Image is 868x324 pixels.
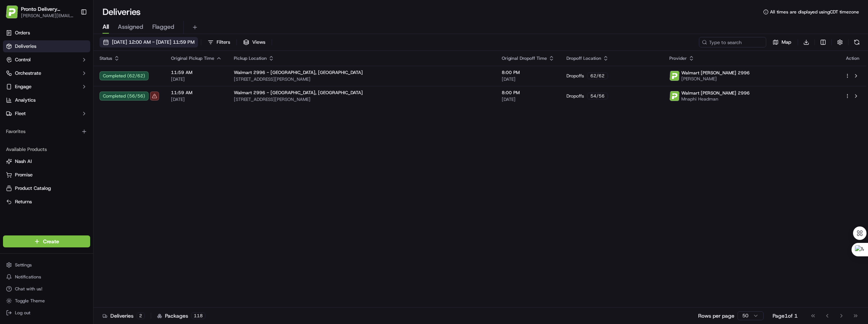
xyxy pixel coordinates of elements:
div: Packages [157,312,205,320]
div: Action [845,55,861,61]
span: Notifications [15,274,41,280]
span: [STREET_ADDRESS][PERSON_NAME] [234,96,490,102]
span: Pickup Location [234,55,267,61]
span: Nash AI [15,158,32,165]
button: Refresh [852,37,862,47]
span: Flagged [152,22,174,31]
span: Pronto Delivery Service [21,5,74,13]
img: 1736555255976-a54dd68f-1ca7-489b-9aae-adbdc363a1c4 [7,71,21,85]
span: Settings [15,262,32,268]
span: [STREET_ADDRESS][PERSON_NAME] [234,76,490,82]
div: 118 [191,312,205,319]
div: 2 [137,312,145,319]
span: Returns [15,198,32,205]
button: Nash AI [3,155,90,167]
button: Map [769,37,795,47]
div: Page 1 of 1 [773,312,798,320]
span: 8:00 PM [502,70,554,75]
span: 8:00 PM [502,90,554,96]
a: Deliveries [3,40,90,52]
span: Views [252,39,265,46]
img: Nash [7,7,22,22]
img: profile_internal_provider_pronto_delivery_service_internal.png [670,71,679,81]
div: 54 / 56 [587,93,608,99]
div: Favorites [3,126,90,138]
a: Returns [6,198,87,205]
a: Nash AI [6,158,87,165]
span: Toggle Theme [15,298,45,304]
p: Welcome 👋 [7,30,136,42]
span: Promise [15,172,33,178]
span: All times are displayed using CDT timezone [770,9,859,15]
input: Got a question? Start typing here... [19,48,135,56]
span: Assigned [118,22,143,31]
button: Create [3,235,90,247]
a: Orders [3,27,90,39]
span: Map [782,39,791,46]
img: Pronto Delivery Service [6,6,18,18]
button: Notifications [3,272,90,282]
span: Original Dropoff Time [502,55,547,61]
span: Dropoffs [566,93,584,99]
span: Walmart [PERSON_NAME] 2996 [681,70,750,76]
span: [DATE] [171,76,222,82]
span: Dropoffs [566,73,584,79]
button: Orchestrate [3,67,90,79]
span: All [103,22,109,31]
span: Fleet [15,110,26,117]
button: Start new chat [127,74,136,83]
button: [DATE] 12:00 AM - [DATE] 11:59 PM [100,37,198,47]
span: Mnaphi Headman [681,96,750,102]
span: [PERSON_NAME] [681,76,750,82]
div: 62 / 62 [587,72,608,79]
button: Views [240,37,269,47]
span: [DATE] 12:00 AM - [DATE] 11:59 PM [112,39,195,46]
button: Returns [3,196,90,208]
span: Create [43,238,59,245]
button: [PERSON_NAME][EMAIL_ADDRESS][PERSON_NAME][DOMAIN_NAME] [21,13,74,19]
span: Provider [669,55,687,61]
h1: Deliveries [103,6,141,18]
button: Settings [3,260,90,270]
div: 📗 [7,109,13,115]
span: Walmart 2996 - [GEOGRAPHIC_DATA], [GEOGRAPHIC_DATA] [234,90,363,96]
span: 11:59 AM [171,70,222,75]
span: [DATE] [171,96,222,102]
span: 11:59 AM [171,90,222,96]
span: Analytics [15,97,36,104]
div: Available Products [3,144,90,155]
button: Chat with us! [3,284,90,294]
div: We're available if you need us! [25,79,95,85]
button: Engage [3,81,90,93]
span: Knowledge Base [15,108,57,116]
span: Control [15,56,31,63]
span: Dropoff Location [566,55,601,61]
span: API Documentation [71,108,120,116]
span: [DATE] [502,76,554,82]
button: Fleet [3,108,90,120]
button: Toggle Theme [3,296,90,306]
a: 📗Knowledge Base [4,105,60,119]
button: Product Catalog [3,182,90,194]
span: Status [100,55,112,61]
span: Orchestrate [15,70,41,77]
button: Filters [204,37,233,47]
button: Log out [3,308,90,318]
button: Pronto Delivery ServicePronto Delivery Service[PERSON_NAME][EMAIL_ADDRESS][PERSON_NAME][DOMAIN_NAME] [3,3,77,21]
a: Powered byPylon [53,126,91,132]
span: [DATE] [502,96,554,102]
span: Product Catalog [15,185,51,192]
span: Walmart [PERSON_NAME] 2996 [681,90,750,96]
span: Chat with us! [15,286,42,292]
span: Filters [217,39,230,46]
span: Deliveries [15,43,36,50]
a: Analytics [3,94,90,106]
button: Control [3,54,90,66]
span: Engage [15,83,31,90]
a: 💻API Documentation [60,105,123,119]
div: Start new chat [25,71,123,79]
input: Type to search [699,37,766,47]
span: Pylon [74,127,91,132]
a: Promise [6,172,87,178]
a: Product Catalog [6,185,87,192]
